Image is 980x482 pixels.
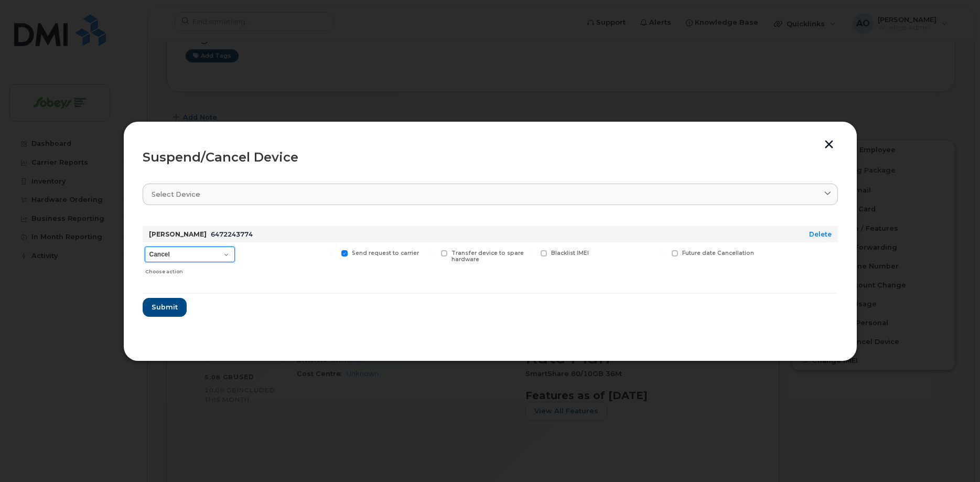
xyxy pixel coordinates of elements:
span: 6472243774 [211,230,253,238]
a: Delete [809,230,832,238]
a: Select device [143,184,838,205]
div: Choose action [145,263,234,276]
span: Submit [152,302,178,312]
span: Blacklist IMEI [551,250,589,256]
span: Send request to carrier [352,250,419,256]
input: Send request to carrier [329,250,334,255]
span: Select device [152,189,200,199]
input: Blacklist IMEI [528,250,533,255]
span: Transfer device to spare hardware [451,250,524,263]
input: Future date Cancellation [659,250,664,255]
div: Suspend/Cancel Device [143,151,838,164]
input: Transfer device to spare hardware [428,250,434,255]
button: Submit [143,298,187,317]
strong: [PERSON_NAME] [149,230,207,238]
span: Future date Cancellation [682,250,754,256]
